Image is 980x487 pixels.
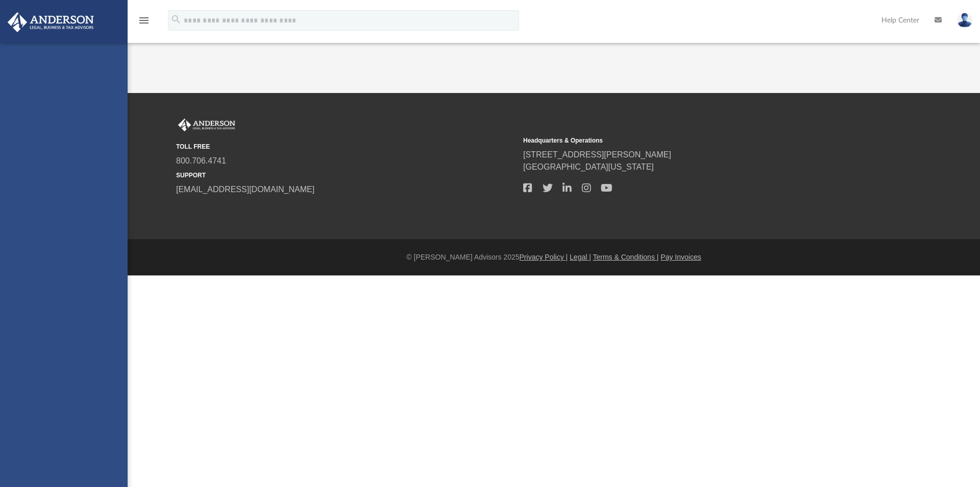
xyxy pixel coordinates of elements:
i: search [170,14,182,25]
img: Anderson Advisors Platinum Portal [5,12,97,32]
div: © [PERSON_NAME] Advisors 2025 [128,252,980,263]
img: User Pic [957,13,972,28]
a: Terms & Conditions | [593,253,659,261]
a: Privacy Policy | [520,253,568,261]
a: menu [138,19,150,27]
img: Anderson Advisors Platinum Portal [176,119,237,132]
a: [STREET_ADDRESS][PERSON_NAME] [523,150,671,159]
a: [GEOGRAPHIC_DATA][US_STATE] [523,163,654,171]
small: Headquarters & Operations [523,136,863,145]
i: menu [138,14,150,27]
a: 800.706.4741 [176,156,226,165]
a: Legal | [570,253,591,261]
small: SUPPORT [176,171,516,180]
small: TOLL FREE [176,142,516,151]
a: Pay Invoices [660,253,701,261]
a: [EMAIL_ADDRESS][DOMAIN_NAME] [176,185,314,194]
